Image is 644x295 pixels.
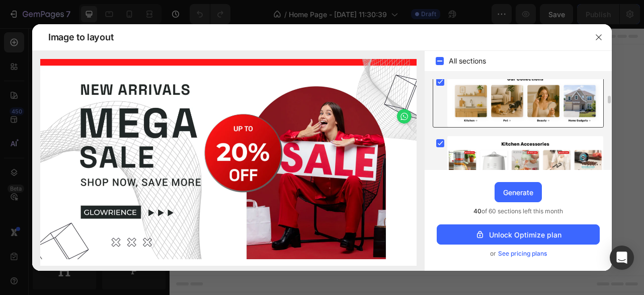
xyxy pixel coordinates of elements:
[475,229,561,240] div: Unlock Optimize plan
[241,172,363,185] div: Start with Sections from sidebar
[48,31,113,43] span: Image to layout
[304,193,375,213] button: Add elements
[437,224,600,245] button: Unlock Optimize plan
[495,182,542,202] button: Generate
[473,207,481,215] span: 40
[234,249,370,257] div: Start with Generating from URL or image
[503,187,533,198] div: Generate
[437,249,600,259] div: or
[610,246,634,270] div: Open Intercom Messenger
[449,55,486,67] span: All sections
[229,193,298,213] button: Add sections
[498,249,547,259] span: See pricing plans
[473,206,563,216] span: of 60 sections left this month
